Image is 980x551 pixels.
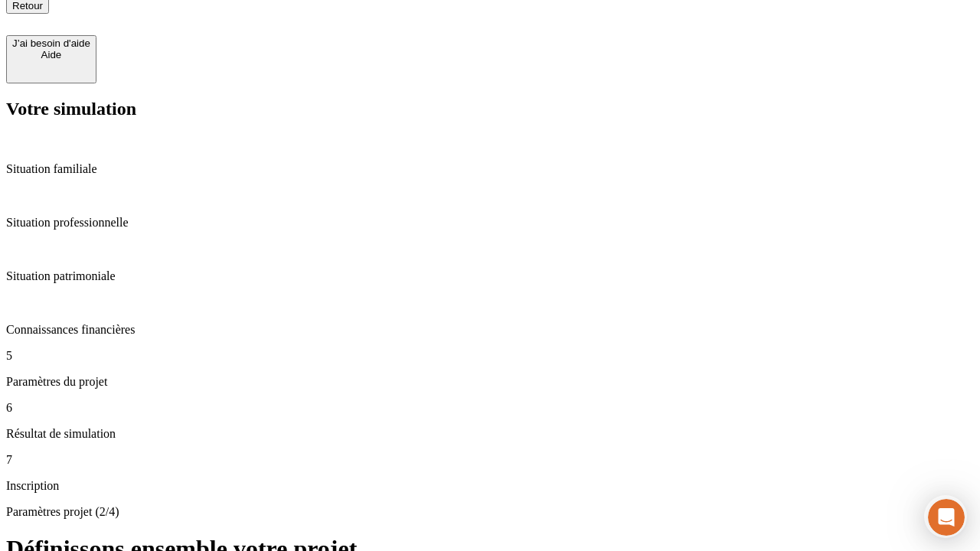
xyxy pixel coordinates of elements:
[924,495,967,538] iframe: Intercom live chat discovery launcher
[6,427,974,441] p: Résultat de simulation
[6,505,974,519] p: Paramètres projet (2/4)
[6,453,974,467] p: 7
[928,499,965,536] iframe: Intercom live chat
[6,323,974,337] p: Connaissances financières
[12,37,90,49] div: J’ai besoin d'aide
[6,479,974,493] p: Inscription
[6,99,974,119] h2: Votre simulation
[6,269,974,283] p: Situation patrimoniale
[6,349,974,363] p: 5
[6,216,974,230] p: Situation professionnelle
[6,401,974,415] p: 6
[6,375,974,389] p: Paramètres du projet
[6,162,974,176] p: Situation familiale
[6,35,96,83] button: J’ai besoin d'aideAide
[12,49,90,60] div: Aide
